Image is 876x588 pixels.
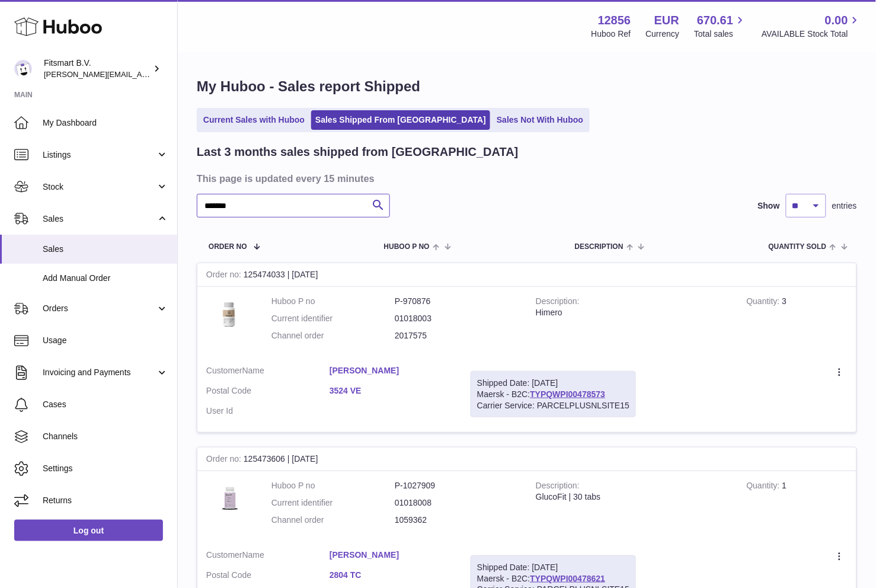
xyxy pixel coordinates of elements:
a: 0.00 AVAILABLE Stock Total [762,12,862,40]
a: Log out [14,520,163,541]
span: Customer [206,550,242,560]
dd: 01018008 [395,497,518,509]
h3: This page is updated every 15 minutes [197,172,854,185]
dt: Postal Code [206,570,330,584]
dd: 2017575 [395,330,518,341]
div: 125473606 | [DATE] [197,448,856,471]
a: 670.61 Total sales [694,12,747,40]
img: jonathan@leaderoo.com [14,60,32,78]
a: Sales Not With Huboo [493,110,587,130]
label: Show [758,200,780,212]
span: 0.00 [825,12,848,28]
dt: Name [206,549,330,564]
dt: Channel order [271,330,395,341]
a: [PERSON_NAME] [330,365,453,376]
div: Himero [536,307,729,318]
span: Order No [209,243,247,251]
strong: Order no [206,454,244,466]
strong: Description [536,481,580,493]
span: Sales [43,244,168,255]
dt: Postal Code [206,385,330,400]
dt: Huboo P no [271,480,395,491]
a: TYPQWPI00478621 [530,574,605,583]
div: Carrier Service: PARCELPLUSNLSITE15 [477,400,629,411]
span: entries [832,200,857,212]
div: Maersk - B2C: [471,371,636,418]
h1: My Huboo - Sales report Shipped [197,77,857,96]
a: [PERSON_NAME] [330,549,453,561]
span: Cases [43,399,168,410]
a: 3524 VE [330,385,453,397]
span: Quantity Sold [769,243,827,251]
td: 1 [738,471,856,541]
dd: 1059362 [395,514,518,526]
dd: P-1027909 [395,480,518,491]
dt: Huboo P no [271,296,395,307]
span: Returns [43,495,168,506]
div: 125474033 | [DATE] [197,263,856,287]
span: Total sales [694,28,747,40]
dt: Current identifier [271,497,395,509]
img: 1736787785.png [206,480,254,516]
strong: EUR [654,12,679,28]
strong: Description [536,296,580,309]
div: Currency [646,28,680,40]
span: Customer [206,366,242,375]
span: Invoicing and Payments [43,367,156,378]
a: 2804 TC [330,570,453,581]
span: Stock [43,181,156,193]
strong: 12856 [598,12,631,28]
dd: P-970876 [395,296,518,307]
span: Listings [43,149,156,161]
a: Sales Shipped From [GEOGRAPHIC_DATA] [311,110,490,130]
div: Shipped Date: [DATE] [477,562,629,573]
dt: Name [206,365,330,379]
strong: Quantity [747,296,782,309]
span: Description [575,243,624,251]
img: 128561711358723.png [206,296,254,331]
div: Fitsmart B.V. [44,57,151,80]
a: TYPQWPI00478573 [530,389,605,399]
strong: Quantity [747,481,782,493]
span: My Dashboard [43,117,168,129]
span: Orders [43,303,156,314]
div: GlucoFit | 30 tabs [536,491,729,503]
span: Settings [43,463,168,474]
span: Sales [43,213,156,225]
div: Shipped Date: [DATE] [477,378,629,389]
span: 670.61 [697,12,733,28]
td: 3 [738,287,856,356]
span: Huboo P no [384,243,430,251]
span: AVAILABLE Stock Total [762,28,862,40]
span: Add Manual Order [43,273,168,284]
dt: Channel order [271,514,395,526]
div: Huboo Ref [592,28,631,40]
span: [PERSON_NAME][EMAIL_ADDRESS][DOMAIN_NAME] [44,69,238,79]
span: Usage [43,335,168,346]
dt: User Id [206,405,330,417]
dt: Current identifier [271,313,395,324]
a: Current Sales with Huboo [199,110,309,130]
span: Channels [43,431,168,442]
h2: Last 3 months sales shipped from [GEOGRAPHIC_DATA] [197,144,519,160]
strong: Order no [206,270,244,282]
dd: 01018003 [395,313,518,324]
